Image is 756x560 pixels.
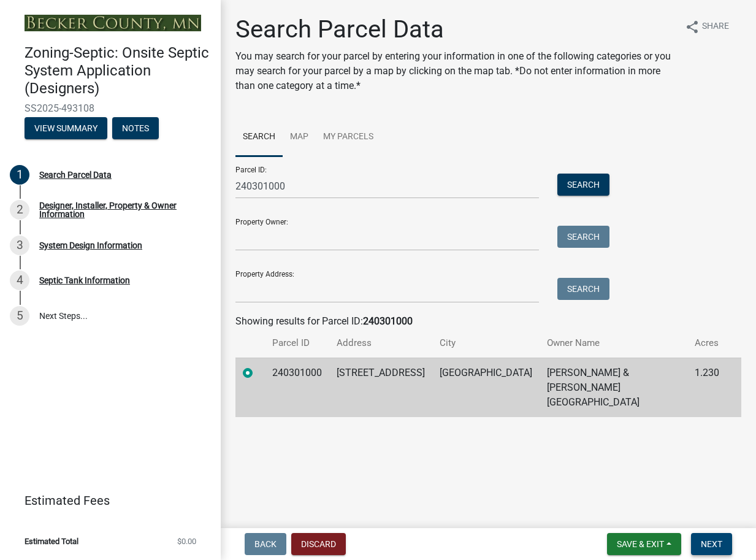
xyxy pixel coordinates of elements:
wm-modal-confirm: Summary [25,124,107,134]
button: Discard [291,533,346,555]
td: [STREET_ADDRESS] [329,358,432,417]
button: Save & Exit [607,533,681,555]
span: Next [701,539,722,549]
div: 5 [10,306,29,326]
th: Owner Name [540,329,687,358]
span: Estimated Total [25,537,78,545]
th: Acres [687,329,727,358]
div: 2 [10,200,29,220]
a: Estimated Fees [10,488,201,513]
div: System Design Information [39,241,142,250]
i: share [685,20,700,34]
h1: Search Parcel Data [235,15,675,44]
td: [PERSON_NAME] & [PERSON_NAME][GEOGRAPHIC_DATA] [540,358,687,417]
div: 3 [10,236,29,255]
span: Save & Exit [617,539,664,549]
span: Back [254,539,277,549]
button: View Summary [25,117,107,139]
span: Share [702,20,729,34]
button: Search [557,278,609,300]
a: Map [283,118,316,157]
button: Next [691,533,732,555]
img: Becker County, Minnesota [25,15,201,31]
div: Designer, Installer, Property & Owner Information [39,201,201,218]
td: 240301000 [265,358,329,417]
div: Showing results for Parcel ID: [235,314,741,329]
strong: 240301000 [363,315,413,327]
th: Address [329,329,432,358]
h4: Zoning-Septic: Onsite Septic System Application (Designers) [25,44,211,97]
div: Septic Tank Information [39,276,130,285]
span: $0.00 [177,537,196,545]
div: 4 [10,270,29,290]
th: Parcel ID [265,329,329,358]
button: Back [245,533,286,555]
button: Notes [112,117,159,139]
div: 1 [10,165,29,185]
div: Search Parcel Data [39,171,112,179]
span: SS2025-493108 [25,102,196,114]
td: 1.230 [687,358,727,417]
button: shareShare [675,15,739,39]
th: City [432,329,540,358]
td: [GEOGRAPHIC_DATA] [432,358,540,417]
button: Search [557,174,609,196]
a: Search [235,118,283,157]
a: My Parcels [316,118,381,157]
button: Search [557,226,609,248]
wm-modal-confirm: Notes [112,124,159,134]
p: You may search for your parcel by entering your information in one of the following categories or... [235,49,675,93]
